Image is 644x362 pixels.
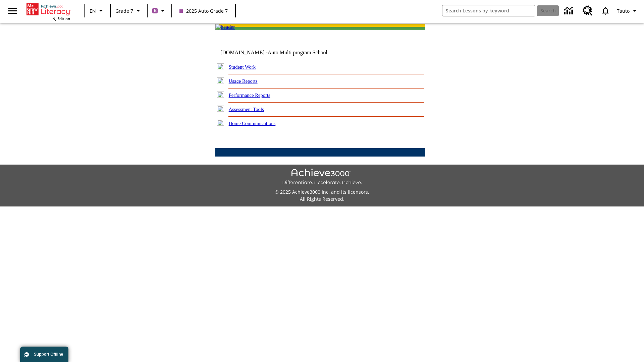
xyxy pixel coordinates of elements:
div: Home [26,2,70,21]
a: Performance Reports [229,93,270,98]
img: plus.gif [217,120,224,126]
img: plus.gif [217,63,224,69]
a: Student Work [229,64,256,70]
span: Tauto [617,7,630,14]
nobr: Auto Multi program School [268,50,327,55]
button: Open side menu [3,1,22,21]
img: plus.gif [217,77,224,83]
button: Language: EN, Select a language [87,5,108,17]
span: NJ Edition [52,16,70,21]
a: Notifications [597,2,614,19]
img: plus.gif [217,92,224,98]
button: Grade: Grade 7, Select a grade [113,5,145,17]
span: Grade 7 [115,7,133,14]
a: Resource Center, Will open in new tab [579,2,597,20]
a: Home Communications [229,121,276,126]
span: 2025 Auto Grade 7 [179,7,228,14]
input: search field [442,5,535,16]
a: Data Center [560,2,579,20]
button: Boost Class color is purple. Change class color [150,5,169,17]
span: B [154,6,157,15]
span: Support Offline [34,352,63,357]
img: plus.gif [217,106,224,112]
span: EN [90,7,96,14]
button: Support Offline [20,347,68,362]
button: Profile/Settings [614,5,641,17]
a: Usage Reports [229,78,258,84]
a: Assessment Tools [229,107,264,112]
td: [DOMAIN_NAME] - [220,50,344,56]
img: Achieve3000 Differentiate Accelerate Achieve [282,169,362,186]
img: header [215,24,235,30]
